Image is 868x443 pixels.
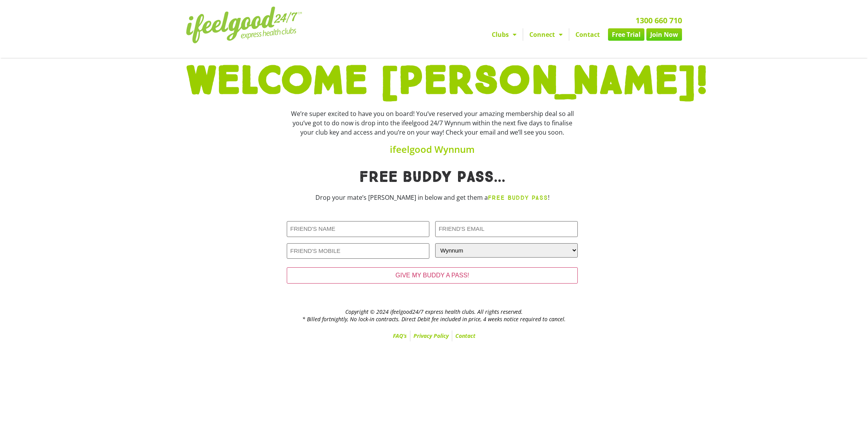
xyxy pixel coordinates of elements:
a: Contact [452,331,479,341]
a: Clubs [486,28,523,41]
a: Join Now [646,28,682,41]
nav: Menu [362,28,682,41]
h2: Copyright © 2024 ifeelgood24/7 express health clubs. All rights reserved. * Billed fortnightly, N... [186,308,682,322]
p: Drop your mate’s [PERSON_NAME] in below and get them a ! [287,193,578,202]
input: FRIEND'S NAME [287,221,429,237]
input: GIVE MY BUDDY A PASS! [287,267,578,284]
a: Contact [569,28,606,41]
h1: Free Buddy pass... [287,170,578,185]
a: FAQ’s [390,331,410,341]
input: FRIEND'S MOBILE [287,243,429,259]
a: Connect [523,28,569,41]
input: FRIEND'S EMAIL [435,221,578,237]
div: We’re super excited to have you on board! You’ve reserved your amazing membership deal so all you... [287,109,578,137]
a: 1300 660 710 [635,15,682,26]
a: Privacy Policy [410,331,452,341]
a: Free Trial [608,28,644,41]
nav: Menu [186,331,682,341]
h1: WELCOME [PERSON_NAME]! [186,62,682,101]
strong: FREE BUDDY PASS [488,194,548,201]
h4: ifeelgood Wynnum [287,145,578,154]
